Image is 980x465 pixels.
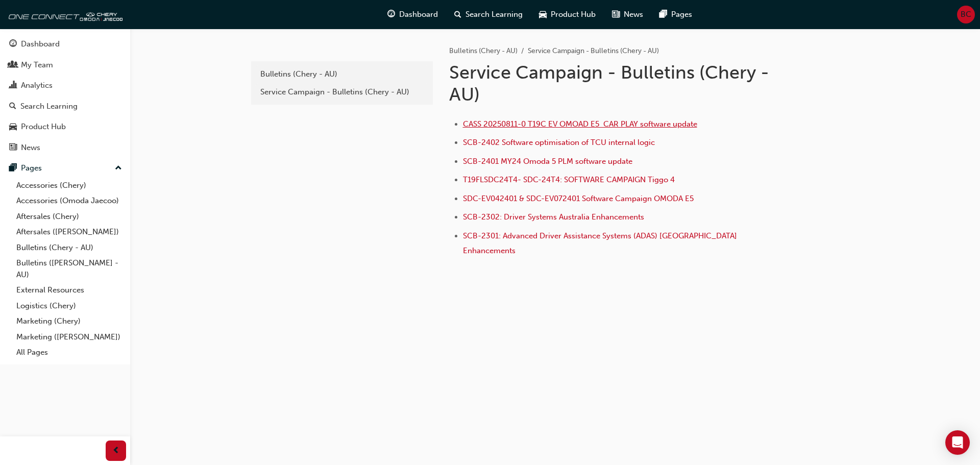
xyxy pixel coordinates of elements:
h1: Service Campaign - Bulletins (Chery - AU) [449,61,784,106]
span: up-icon [115,162,122,175]
a: Accessories (Omoda Jaecoo) [12,193,126,209]
a: Dashboard [4,35,126,54]
a: All Pages [12,345,126,360]
a: Bulletins (Chery - AU) [449,46,518,55]
div: Dashboard [21,38,60,50]
a: My Team [4,56,126,75]
span: Dashboard [399,9,438,20]
span: BC [961,9,971,20]
a: Marketing ([PERSON_NAME]) [12,329,126,345]
div: Product Hub [21,121,66,133]
button: Pages [4,159,126,178]
span: guage-icon [9,40,17,49]
div: Pages [21,162,42,174]
a: Analytics [4,76,126,95]
div: Bulletins (Chery - AU) [260,68,424,80]
div: Service Campaign - Bulletins (Chery - AU) [260,86,424,98]
span: car-icon [539,8,547,21]
a: Aftersales (Chery) [12,209,126,225]
span: chart-icon [9,81,17,90]
div: Analytics [21,80,53,91]
a: SCB-2402 Software optimisation of TCU internal logic [463,138,655,147]
span: search-icon [9,102,16,111]
span: people-icon [9,61,17,70]
a: Bulletins ([PERSON_NAME] - AU) [12,255,126,282]
a: SCB-2301: Advanced Driver Assistance Systems (ADAS) [GEOGRAPHIC_DATA] Enhancements [463,231,739,255]
a: Accessories (Chery) [12,178,126,193]
span: prev-icon [112,445,120,457]
span: Product Hub [551,9,596,20]
a: guage-iconDashboard [379,4,446,25]
a: Aftersales ([PERSON_NAME]) [12,224,126,240]
div: My Team [21,59,53,71]
a: T19FLSDC24T4- SDC-24T4: SOFTWARE CAMPAIGN Tiggo 4 [463,175,675,184]
a: news-iconNews [604,4,651,25]
a: Logistics (Chery) [12,298,126,314]
a: search-iconSearch Learning [446,4,531,25]
a: Bulletins (Chery - AU) [12,240,126,256]
a: pages-iconPages [651,4,700,25]
span: car-icon [9,123,17,132]
a: Product Hub [4,117,126,136]
a: SDC-EV042401 & SDC-EV072401 Software Campaign OMODA E5 [463,194,694,203]
a: Search Learning [4,97,126,116]
span: pages-icon [659,8,667,21]
div: Search Learning [20,101,78,112]
a: SCB-2302: Driver Systems Australia Enhancements [463,212,644,222]
a: car-iconProduct Hub [531,4,604,25]
span: Search Learning [465,9,523,20]
a: News [4,138,126,157]
span: news-icon [612,8,620,21]
span: News [624,9,643,20]
a: SCB-2401 MY24 Omoda 5 PLM software update [463,157,632,166]
a: External Resources [12,282,126,298]
a: Service Campaign - Bulletins (Chery - AU) [255,83,429,101]
span: pages-icon [9,164,17,173]
span: guage-icon [387,8,395,21]
a: Marketing (Chery) [12,313,126,329]
img: oneconnect [5,4,122,25]
span: search-icon [454,8,461,21]
span: news-icon [9,143,17,153]
li: Service Campaign - Bulletins (Chery - AU) [528,45,659,57]
div: Open Intercom Messenger [945,430,970,455]
a: CASS 20250811-0 T19C EV OMOAD E5 CAR PLAY software update [463,119,697,129]
div: News [21,142,40,154]
button: DashboardMy TeamAnalyticsSearch LearningProduct HubNews [4,33,126,159]
span: Pages [671,9,692,20]
button: BC [957,6,975,23]
a: Bulletins (Chery - AU) [255,65,429,83]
